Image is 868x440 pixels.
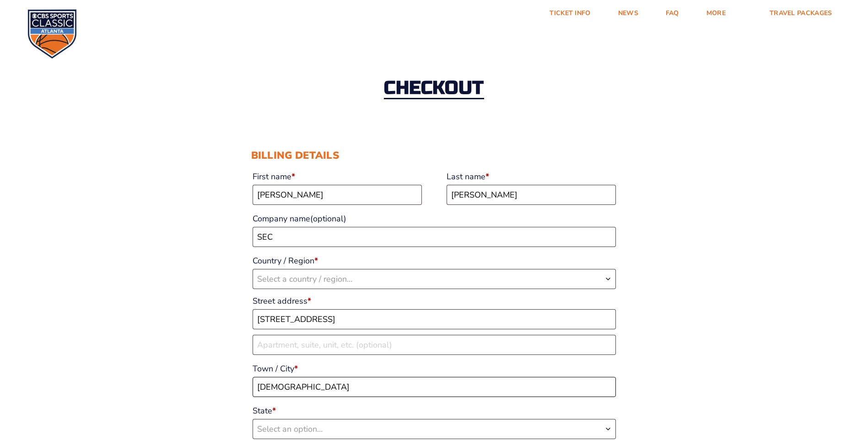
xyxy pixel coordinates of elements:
[257,274,352,284] span: Select a country / region…
[253,269,616,289] span: Country / Region
[253,293,616,309] label: Street address
[253,419,616,439] span: State
[257,424,323,435] span: Select an option…
[447,168,616,185] label: Last name
[27,9,77,59] img: CBS Sports Classic
[384,79,484,99] h2: Checkout
[310,213,346,224] span: (optional)
[253,402,616,419] label: State
[253,335,616,355] input: Apartment, suite, unit, etc. (optional)
[253,252,616,269] label: Country / Region
[253,210,616,227] label: Company name
[253,360,616,377] label: Town / City
[253,309,616,329] input: House number and street name
[251,150,617,161] h3: Billing details
[253,168,422,185] label: First name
